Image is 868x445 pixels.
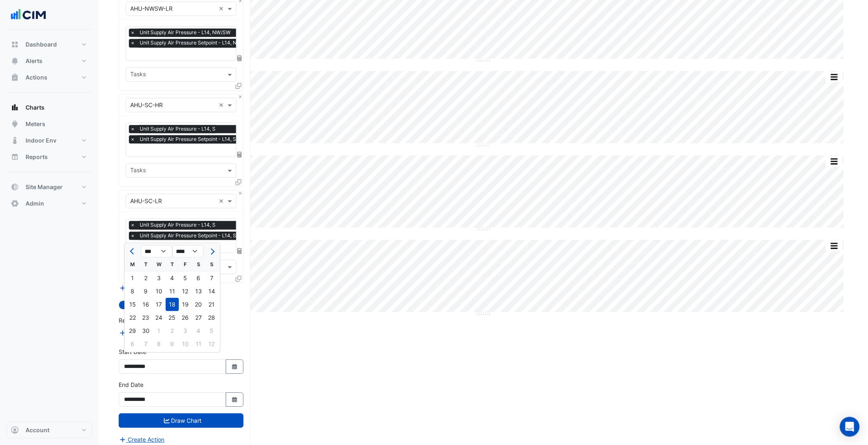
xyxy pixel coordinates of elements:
span: Clear [219,4,226,13]
button: More Options [826,72,842,82]
span: Actions [26,73,47,82]
fa-icon: Select Date [231,396,239,403]
label: Reference Lines [119,316,162,325]
button: Close [238,94,243,100]
div: 4 [166,272,179,285]
span: Indoor Env [26,136,56,145]
button: Previous month [128,245,138,258]
app-icon: Actions [11,73,19,82]
div: 14 [205,285,218,298]
div: Wednesday, September 3, 2025 [152,272,166,285]
div: Tasks [129,70,146,80]
span: Clear [219,101,226,109]
app-icon: Site Manager [11,183,19,191]
div: 6 [192,272,205,285]
div: 1 [126,272,139,285]
span: Charts [26,103,44,112]
div: 5 [179,272,192,285]
span: Site Manager [26,183,63,191]
span: Admin [26,199,44,208]
button: Add Equipment [119,283,168,293]
div: Monday, September 1, 2025 [126,272,139,285]
div: Thursday, September 25, 2025 [166,311,179,324]
div: T [139,258,152,271]
div: Monday, September 22, 2025 [126,311,139,324]
div: 27 [192,311,205,324]
div: Wednesday, September 24, 2025 [152,311,166,324]
span: Dashboard [26,40,57,49]
span: Meters [26,120,45,128]
div: Friday, September 26, 2025 [179,311,192,324]
div: 23 [139,311,152,324]
button: Draw Chart [119,413,243,428]
span: Choose Function [236,247,243,254]
div: Sunday, September 7, 2025 [205,272,218,285]
button: Account [7,422,92,438]
span: Clear [219,197,226,205]
span: Unit Supply Air Pressure - L14, S [138,125,218,133]
div: 18 [166,298,179,311]
div: Monday, September 15, 2025 [126,298,139,311]
span: × [129,28,136,37]
span: × [129,232,136,240]
div: Thursday, October 2, 2025 [166,324,179,337]
div: Sunday, September 21, 2025 [205,298,218,311]
div: 11 [166,285,179,298]
app-icon: Indoor Env [11,136,19,145]
span: Alerts [26,57,42,65]
label: Start Date [119,347,146,356]
div: Tuesday, September 9, 2025 [139,285,152,298]
span: × [129,135,136,143]
div: Wednesday, September 17, 2025 [152,298,166,311]
button: More Options [826,156,842,166]
div: 22 [126,311,139,324]
span: Reports [26,153,48,161]
div: Monday, September 29, 2025 [126,324,139,337]
app-icon: Charts [11,103,19,112]
div: 21 [205,298,218,311]
button: Dashboard [7,36,92,53]
button: Admin [7,195,92,212]
div: 15 [126,298,139,311]
div: Tasks [129,166,146,176]
div: Monday, September 8, 2025 [126,285,139,298]
span: Clone Favourites and Tasks from this Equipment to other Equipment [236,82,241,89]
button: Actions [7,69,92,86]
div: Friday, September 19, 2025 [179,298,192,311]
app-icon: Meters [11,120,19,128]
div: 16 [139,298,152,311]
div: 7 [205,272,218,285]
div: S [205,258,218,271]
div: Friday, September 5, 2025 [179,272,192,285]
button: Site Manager [7,179,92,195]
span: Clone Favourites and Tasks from this Equipment to other Equipment [236,178,241,185]
button: Indoor Env [7,132,92,149]
div: S [192,258,205,271]
button: More Options [826,241,842,251]
button: Meters [7,116,92,132]
button: Add Reference Line [119,328,180,337]
button: Create Action [119,435,165,444]
app-icon: Alerts [11,57,19,65]
div: Friday, September 12, 2025 [179,285,192,298]
app-icon: Admin [11,199,19,208]
div: Wednesday, October 1, 2025 [152,324,166,337]
button: Close [238,190,243,196]
span: Unit Supply Air Pressure Setpoint - L14, S [138,135,238,143]
div: Open Intercom Messenger [840,417,860,437]
div: 13 [192,285,205,298]
div: Tuesday, September 16, 2025 [139,298,152,311]
span: Unit Supply Air Pressure Setpoint - L14, NW/SW [138,39,253,47]
div: 17 [152,298,166,311]
div: Thursday, September 11, 2025 [166,285,179,298]
span: × [129,39,136,47]
div: Tuesday, September 30, 2025 [139,324,152,337]
span: Unit Supply Air Pressure - L14, S [138,221,218,229]
span: Choose Function [236,55,243,62]
span: Clone Favourites and Tasks from this Equipment to other Equipment [236,275,241,282]
select: Select month [141,245,172,258]
div: 9 [139,285,152,298]
div: Thursday, September 4, 2025 [166,272,179,285]
button: Charts [7,99,92,116]
button: Alerts [7,53,92,69]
